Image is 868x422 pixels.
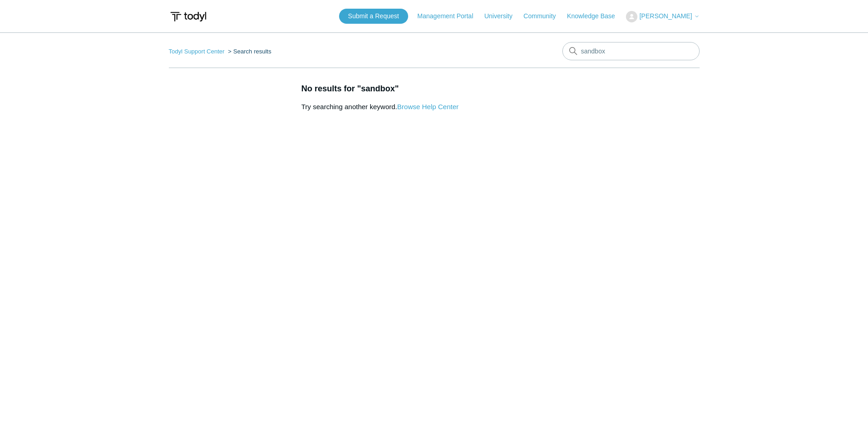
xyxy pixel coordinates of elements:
button: [PERSON_NAME] [626,11,699,22]
img: Todyl Support Center Help Center home page [169,8,208,25]
a: University [484,11,521,21]
input: Search [562,42,700,60]
li: Todyl Support Center [169,48,226,55]
h1: No results for "sandbox" [302,83,700,95]
a: Knowledge Base [567,11,624,21]
a: Submit a Request [339,9,408,24]
a: Community [523,11,565,21]
p: Try searching another keyword. [302,102,700,112]
span: [PERSON_NAME] [639,12,692,20]
a: Todyl Support Center [169,48,225,55]
li: Search results [226,48,271,55]
a: Browse Help Center [397,103,458,111]
a: Management Portal [417,11,482,21]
